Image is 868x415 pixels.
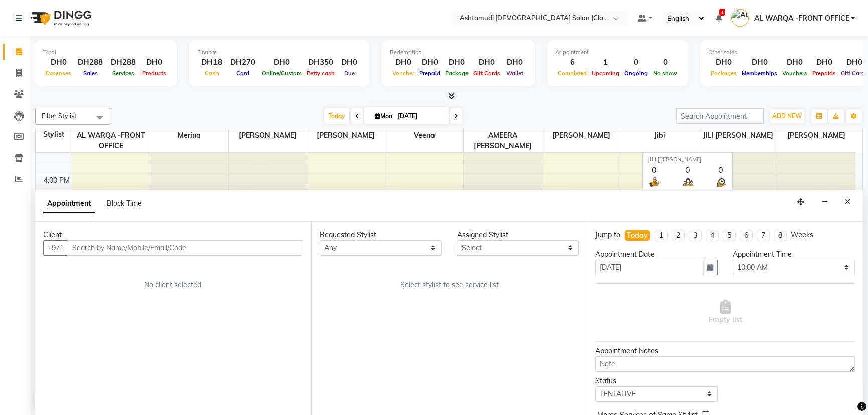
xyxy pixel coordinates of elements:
[197,57,226,68] div: DH18
[595,249,718,260] div: Appointment Date
[622,70,650,77] span: Ongoing
[107,199,142,208] span: Block Time
[140,70,169,77] span: Products
[777,129,855,142] span: [PERSON_NAME]
[43,240,68,256] button: +971
[555,70,589,77] span: Completed
[719,9,725,16] span: 1
[699,129,777,142] span: JILI [PERSON_NAME]
[471,57,503,68] div: DH0
[150,129,228,142] span: Merina
[390,48,527,57] div: Redemption
[68,240,303,256] input: Search by Name/Mobile/Email/Code
[471,70,503,77] span: Gift Cards
[780,57,810,68] div: DH0
[681,163,694,175] div: 0
[74,57,107,68] div: DH288
[655,230,668,241] li: 1
[709,300,742,325] span: Empty list
[774,230,787,241] li: 8
[337,57,361,68] div: DH0
[708,70,739,77] span: Packages
[234,70,252,77] span: Card
[43,70,74,77] span: Expenses
[648,175,661,188] img: serve.png
[42,175,72,186] div: 4:00 PM
[589,57,622,68] div: 1
[259,70,304,77] span: Online/Custom
[229,129,306,142] span: [PERSON_NAME]
[706,230,719,241] li: 4
[385,129,463,142] span: Veena
[504,70,526,77] span: Wallet
[810,70,838,77] span: Prepaids
[622,57,650,68] div: 0
[555,48,680,57] div: Appointment
[503,57,527,68] div: DH0
[731,9,749,27] img: AL WARQA -FRONT OFFICE
[595,230,620,240] div: Jump to
[595,376,718,386] div: Status
[324,108,349,124] span: Today
[400,280,498,290] span: Select stylist to see service list
[202,70,222,77] span: Cash
[417,70,443,77] span: Prepaid
[81,70,100,77] span: Sales
[770,109,804,123] button: ADD NEW
[304,57,337,68] div: DH350
[772,112,802,120] span: ADD NEW
[676,108,764,124] input: Search Appointment
[733,249,855,260] div: Appointment Time
[595,346,855,356] div: Appointment Notes
[197,48,361,57] div: Finance
[650,70,680,77] span: No show
[620,129,698,142] span: Jibi
[390,70,417,77] span: Voucher
[555,57,589,68] div: 6
[443,57,471,68] div: DH0
[320,230,442,240] div: Requested Stylist
[36,129,72,140] div: Stylist
[648,163,661,175] div: 0
[689,230,702,241] li: 3
[681,175,694,188] img: queue.png
[723,230,736,241] li: 5
[226,57,259,68] div: DH270
[307,129,385,142] span: [PERSON_NAME]
[342,70,357,77] span: Due
[304,70,337,77] span: Petty cash
[140,57,169,68] div: DH0
[43,48,169,57] div: Total
[791,230,813,240] div: Weeks
[672,230,685,241] li: 2
[840,194,855,210] button: Close
[780,70,810,77] span: Vouchers
[42,112,77,120] span: Filter Stylist
[395,109,445,124] input: 2025-09-01
[754,13,849,24] span: AL WARQA -FRONT OFFICE
[457,230,579,240] div: Assigned Stylist
[67,280,279,290] div: No client selected
[627,230,648,241] div: Today
[464,129,541,152] span: AMEERA [PERSON_NAME]
[739,70,780,77] span: Memberships
[648,155,727,164] div: JILI [PERSON_NAME]
[542,129,620,142] span: [PERSON_NAME]
[757,230,770,241] li: 7
[110,70,137,77] span: Services
[715,14,721,23] a: 1
[43,230,303,240] div: Client
[43,57,74,68] div: DH0
[715,163,727,175] div: 0
[107,57,140,68] div: DH288
[739,57,780,68] div: DH0
[810,57,838,68] div: DH0
[43,195,95,213] span: Appointment
[372,112,395,120] span: Mon
[390,57,417,68] div: DH0
[417,57,443,68] div: DH0
[259,57,304,68] div: DH0
[708,57,739,68] div: DH0
[715,175,727,188] img: wait_time.png
[589,70,622,77] span: Upcoming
